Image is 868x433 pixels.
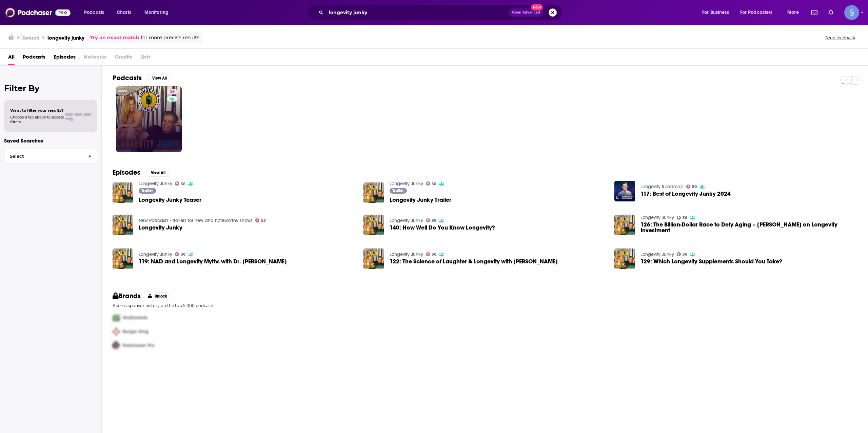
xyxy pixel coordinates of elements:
img: Podchaser - Follow, Share and Rate Podcasts [5,6,71,19]
div: Search podcasts, credits, & more... [314,5,569,20]
a: PodcastsView All [113,74,172,82]
span: Want to filter your results? [10,108,64,113]
img: Third Pro Logo [110,339,123,352]
a: Longevity Junky [390,181,423,187]
span: Burger King [123,329,149,334]
a: 122: The Science of Laughter & Longevity with Ed Crasnick [390,259,558,264]
a: New Podcasts - trailers for new and noteworthy shows [139,218,253,223]
h3: longevity junky [47,35,84,41]
img: Longevity Junky Teaser [113,182,133,203]
a: Longevity Junky Trailer [390,197,451,203]
span: 119: NAD and Longevity Myths with Dr. [PERSON_NAME] [139,259,287,264]
span: Podcasts [84,8,104,17]
a: 50 [686,185,697,189]
a: Show notifications dropdown [809,7,820,18]
a: 55 [255,218,266,222]
button: Open AdvancedNew [509,8,543,17]
span: 122: The Science of Laughter & Longevity with [PERSON_NAME] [390,259,558,264]
span: 36 [170,89,175,95]
span: 36 [683,253,687,256]
span: 36 [181,182,185,186]
a: 36 [426,218,437,222]
span: Lists [140,51,151,65]
a: Try an exact match [90,34,139,42]
button: Unlock [143,292,172,300]
button: View All [147,74,172,82]
img: 140: How Well Do You Know Longevity? [363,215,384,235]
button: Show profile menu [844,5,859,20]
span: Logged in as Spiral5-G1 [844,5,859,20]
input: Search podcasts, credits, & more... [326,7,509,18]
a: 36 [677,252,688,256]
a: 36 [677,216,688,220]
h2: Brands [113,292,141,300]
a: 36 [426,181,437,186]
span: New [531,4,543,10]
button: open menu [79,7,113,18]
span: Networks [84,51,106,65]
span: 36 [432,182,436,186]
a: All [8,51,15,65]
a: 36 [426,252,437,256]
span: 129: Which Longevity Supplements Should You Take? [640,259,782,264]
p: Access sponsor history on the top 5,000 podcasts. [113,303,857,308]
span: 36 [432,219,436,222]
a: 36 [175,252,186,256]
a: Longevity Junky [640,252,674,257]
span: 117: Best of Longevity Junky 2024 [640,191,731,197]
span: Trailer [141,189,153,193]
img: User Profile [844,5,859,20]
button: open menu [783,7,807,18]
a: 119: NAD and Longevity Myths with Dr. Charles Brenner [139,259,287,264]
span: More [787,8,799,17]
span: Open Advanced [512,11,540,14]
img: 119: NAD and Longevity Myths with Dr. Charles Brenner [113,248,133,269]
button: open menu [697,7,737,18]
button: open menu [140,7,177,18]
a: Podcasts [23,51,45,65]
a: Episodes [54,51,76,65]
img: Longevity Junky [113,215,133,235]
p: Saved Searches [4,137,97,144]
span: Charts [117,8,131,17]
span: Podchaser Pro [123,343,155,348]
span: 36 [181,253,185,256]
a: Show notifications dropdown [826,7,836,18]
a: EpisodesView All [113,168,170,177]
img: 129: Which Longevity Supplements Should You Take? [614,248,635,269]
a: Longevity Junky [139,181,172,187]
a: Longevity Junky Teaser [139,197,201,203]
span: Monitoring [144,8,169,17]
a: Longevity Junky [390,252,423,257]
img: 117: Best of Longevity Junky 2024 [614,181,635,201]
span: Credits [115,51,132,65]
h2: Episodes [113,168,140,177]
span: Longevity Junky [139,225,182,231]
a: Charts [112,7,135,18]
a: 140: How Well Do You Know Longevity? [390,225,495,231]
a: Longevity Junky [640,215,674,220]
a: 126: The Billion-Dollar Race to Defy Aging – David Dror on Longevity Investment [640,222,857,233]
img: 126: The Billion-Dollar Race to Defy Aging – David Dror on Longevity Investment [614,215,635,235]
span: Trailer [392,189,404,193]
span: For Business [702,8,729,17]
img: Longevity Junky Trailer [363,182,384,203]
button: open menu [736,7,783,18]
span: McDonalds [123,315,147,321]
button: Send feedback [823,35,857,41]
